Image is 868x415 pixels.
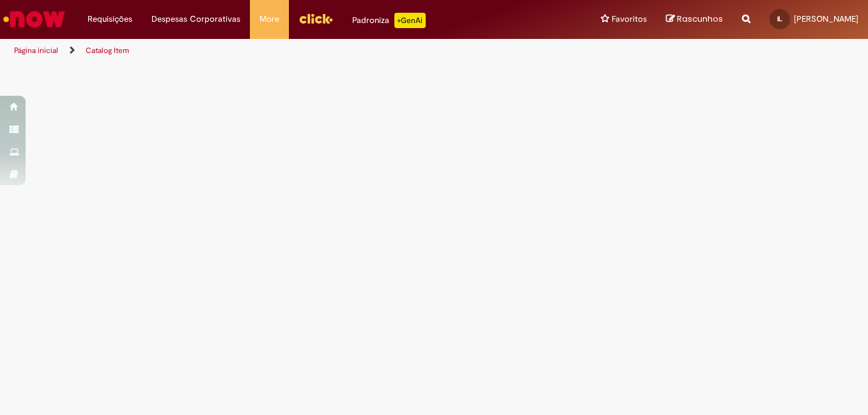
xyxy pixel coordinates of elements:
[260,13,279,26] span: More
[88,13,132,26] span: Requisições
[10,39,569,63] ul: Trilhas de página
[777,15,782,23] span: IL
[677,13,723,25] span: Rascunhos
[1,6,67,32] img: ServiceNow
[612,13,647,26] span: Favoritos
[14,45,58,56] a: Página inicial
[794,13,858,24] span: [PERSON_NAME]
[666,13,723,26] a: Rascunhos
[151,13,240,26] span: Despesas Corporativas
[394,13,426,28] p: +GenAi
[298,9,333,28] img: click_logo_yellow_360x200.png
[86,45,129,56] a: Catalog Item
[352,13,426,28] div: Padroniza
